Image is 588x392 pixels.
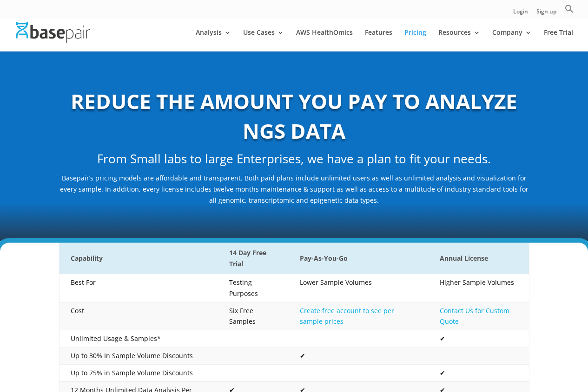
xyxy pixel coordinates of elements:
th: Capability [59,243,218,274]
td: Cost [59,302,218,330]
svg: Search [565,4,574,13]
td: Up to 30% In Sample Volume Discounts [59,347,218,365]
th: 14 Day Free Trial [218,243,289,274]
td: ✔ [429,364,529,381]
img: Basepair [16,22,90,42]
a: Analysis [196,29,231,51]
h2: From Small labs to large Enterprises, we have a plan to fit your needs. [59,150,529,173]
td: Testing Purposes [218,274,289,302]
td: Unlimited Usage & Samples* [59,330,218,347]
td: Six Free Samples [218,302,289,330]
a: Resources [438,29,480,51]
a: Features [365,29,392,51]
a: Pricing [404,29,426,51]
th: Annual License [429,243,529,274]
a: Search Icon Link [565,4,574,19]
th: Pay-As-You-Go [289,243,429,274]
a: AWS HealthOmics [296,29,353,51]
td: ✔ [429,330,529,347]
td: Lower Sample Volumes [289,274,429,302]
td: Up to 75% in Sample Volume Discounts [59,364,218,381]
a: Contact Us for Custom Quote [440,306,509,326]
a: Login [513,9,528,19]
a: Sign up [536,9,556,19]
a: Company [492,29,532,51]
a: Use Cases [243,29,284,51]
td: Best For [59,274,218,302]
a: Free Trial [544,29,573,51]
td: Higher Sample Volumes [429,274,529,302]
span: Basepair’s pricing models are affordable and transparent. Both paid plans include unlimited users... [60,174,529,205]
td: ✔ [289,347,429,365]
b: REDUCE THE AMOUNT YOU PAY TO ANALYZE NGS DATA [71,87,517,145]
a: Create free account to see per sample prices [300,306,394,326]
